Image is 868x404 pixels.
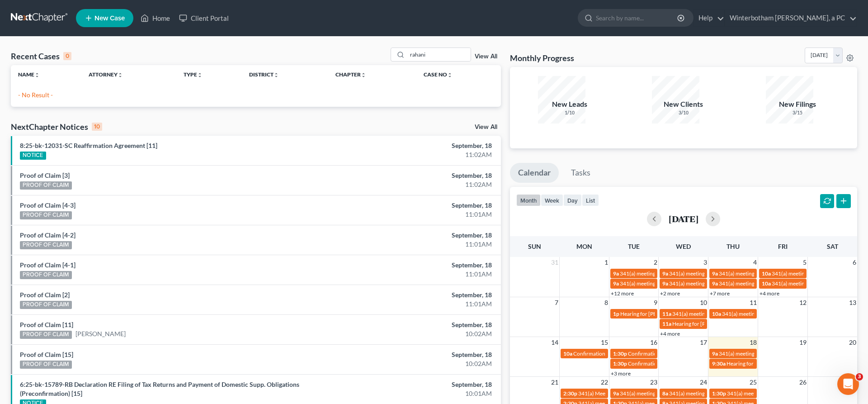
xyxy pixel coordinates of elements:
[613,270,619,277] span: 9a
[63,52,71,60] div: 0
[538,109,601,116] div: 1/10
[676,242,691,250] span: Wed
[20,211,72,219] div: PROOF OF CLAIM
[424,71,453,78] a: Case Nounfold_more
[669,214,698,223] h2: [DATE]
[118,72,123,78] i: unfold_more
[703,257,708,268] span: 3
[11,121,102,132] div: NextChapter Notices
[662,310,671,317] span: 11a
[620,270,804,277] span: 341(a) meeting for [PERSON_NAME] [PERSON_NAME] and [PERSON_NAME]
[852,257,857,268] span: 6
[20,331,72,339] div: PROOF OF CLAIM
[89,71,123,78] a: Attorneyunfold_more
[340,261,492,270] div: September, 18
[848,337,857,348] span: 20
[475,124,497,130] a: View All
[197,72,203,78] i: unfold_more
[538,99,601,109] div: New Leads
[20,380,299,397] a: 6:25-bk-15789-RB Declaration RE Filing of Tax Returns and Payment of Domestic Supp. Obligations (...
[726,360,850,367] span: Hearing for [PERSON_NAME] and [PERSON_NAME]
[672,320,743,327] span: Hearing for [PERSON_NAME]
[672,310,813,317] span: 341(a) meeting for [PERSON_NAME] and [PERSON_NAME]
[34,72,40,78] i: unfold_more
[563,350,572,357] span: 10a
[510,52,574,63] h3: Monthly Progress
[653,297,658,308] span: 9
[340,299,492,309] div: 11:01AM
[802,257,807,268] span: 5
[752,257,758,268] span: 4
[20,181,72,190] div: PROOF OF CLAIM
[749,297,758,308] span: 11
[335,71,366,78] a: Chapterunfold_more
[596,10,679,26] input: Search by name...
[20,321,73,328] a: Proof of Claim [11]
[613,280,619,287] span: 9a
[20,261,75,269] a: Proof of Claim [4-1]
[725,10,857,26] a: Winterbotham [PERSON_NAME], a PC
[778,242,788,250] span: Fri
[340,270,492,279] div: 11:01AM
[340,380,492,389] div: September, 18
[699,297,708,308] span: 10
[340,150,492,159] div: 11:02AM
[660,290,680,297] a: +2 more
[340,359,492,368] div: 10:02AM
[611,370,631,377] a: +3 more
[20,171,70,179] a: Proof of Claim [3]
[620,280,804,287] span: 341(a) meeting for [PERSON_NAME] [PERSON_NAME] and [PERSON_NAME]
[798,297,807,308] span: 12
[563,390,577,397] span: 2:30p
[340,320,492,329] div: September, 18
[662,280,668,287] span: 9a
[20,152,46,160] div: NOTICE
[447,72,453,78] i: unfold_more
[620,310,744,317] span: Hearing for [PERSON_NAME] and [PERSON_NAME]
[20,271,72,279] div: PROOF OF CLAIM
[719,280,806,287] span: 341(a) meeting for [PERSON_NAME]
[662,320,671,327] span: 11a
[628,360,827,367] span: Confirmation hearing for [PERSON_NAME] and [PERSON_NAME] [PERSON_NAME]
[175,10,233,26] a: Client Portal
[613,360,627,367] span: 1:30p
[662,270,668,277] span: 9a
[340,141,492,150] div: September, 18
[361,72,366,78] i: unfold_more
[340,389,492,398] div: 10:01AM
[11,51,71,62] div: Recent Cases
[669,270,756,277] span: 341(a) meeting for [PERSON_NAME]
[694,10,724,26] a: Help
[75,329,126,338] a: [PERSON_NAME]
[578,390,719,397] span: 341(a) Meeting for [PERSON_NAME] and [PERSON_NAME]
[712,360,726,367] span: 9:30a
[20,361,72,369] div: PROOF OF CLAIM
[92,123,102,131] div: 10
[274,72,279,78] i: unfold_more
[652,99,715,109] div: New Clients
[20,201,75,209] a: Proof of Claim [4-3]
[18,90,494,100] p: - No Result -
[340,171,492,180] div: September, 18
[699,337,708,348] span: 17
[749,337,758,348] span: 18
[20,291,70,299] a: Proof of Claim [2]
[516,194,541,206] button: month
[600,377,609,388] span: 22
[20,301,72,309] div: PROOF OF CLAIM
[94,15,125,22] span: New Case
[620,390,707,397] span: 341(a) meeting for [PERSON_NAME]
[20,231,75,239] a: Proof of Claim [4-2]
[18,71,40,78] a: Nameunfold_more
[660,330,680,337] a: +4 more
[340,201,492,210] div: September, 18
[550,377,559,388] span: 21
[613,390,619,397] span: 9a
[340,329,492,338] div: 10:02AM
[20,142,157,149] a: 8:25-bk-12031-SC Reaffirmation Agreement [11]
[613,310,619,317] span: 1p
[184,71,203,78] a: Typeunfold_more
[528,242,541,250] span: Sun
[550,337,559,348] span: 14
[649,377,658,388] span: 23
